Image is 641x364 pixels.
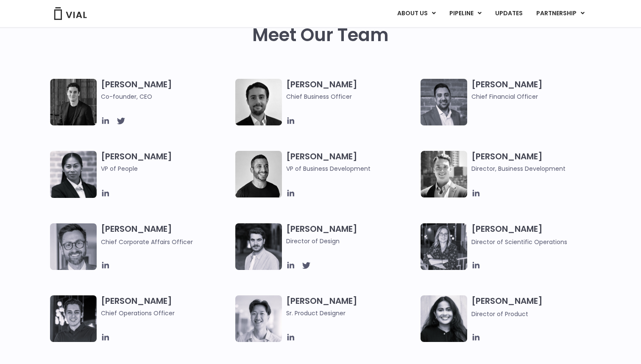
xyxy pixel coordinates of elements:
[471,238,567,246] span: Director of Scientific Operations
[50,295,97,342] img: Headshot of smiling man named Josh
[471,295,602,319] h3: [PERSON_NAME]
[471,164,602,173] span: Director, Business Development
[488,6,529,21] a: UPDATES
[471,92,602,101] span: Chief Financial Officer
[101,92,231,101] span: Co-founder, CEO
[235,79,282,125] img: A black and white photo of a man in a suit holding a vial.
[530,6,591,21] a: PARTNERSHIPMenu Toggle
[50,151,97,198] img: Catie
[286,92,416,101] span: Chief Business Officer
[286,308,416,318] span: Sr. Product Designer
[471,79,602,101] h3: [PERSON_NAME]
[286,151,416,173] h3: [PERSON_NAME]
[443,6,488,21] a: PIPELINEMenu Toggle
[286,164,416,173] span: VP of Business Development
[286,223,416,246] h3: [PERSON_NAME]
[252,25,389,45] h2: Meet Our Team
[286,79,416,101] h3: [PERSON_NAME]
[101,238,193,246] span: Chief Corporate Affairs Officer
[235,223,282,270] img: Headshot of smiling man named Albert
[101,79,231,101] h3: [PERSON_NAME]
[471,310,528,318] span: Director of Product
[286,236,416,246] span: Director of Design
[390,6,442,21] a: ABOUT USMenu Toggle
[101,223,231,247] h3: [PERSON_NAME]
[235,295,282,342] img: Brennan
[50,79,97,125] img: A black and white photo of a man in a suit attending a Summit.
[50,223,97,270] img: Paolo-M
[286,295,416,318] h3: [PERSON_NAME]
[101,308,231,318] span: Chief Operations Officer
[421,223,467,270] img: Headshot of smiling woman named Sarah
[471,223,602,247] h3: [PERSON_NAME]
[53,7,87,20] img: Vial Logo
[421,295,467,342] img: Smiling woman named Dhruba
[471,151,602,173] h3: [PERSON_NAME]
[101,295,231,318] h3: [PERSON_NAME]
[101,151,231,186] h3: [PERSON_NAME]
[235,151,282,197] img: A black and white photo of a man smiling.
[421,79,467,125] img: Headshot of smiling man named Samir
[101,164,231,173] span: VP of People
[421,151,467,197] img: A black and white photo of a smiling man in a suit at ARVO 2023.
